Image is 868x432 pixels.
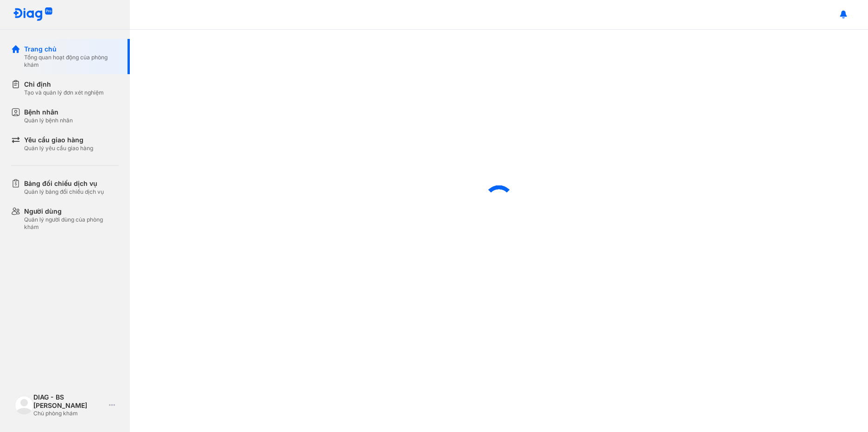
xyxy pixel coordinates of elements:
img: logo [13,7,53,22]
div: Tạo và quản lý đơn xét nghiệm [24,89,104,96]
div: DIAG - BS [PERSON_NAME] [33,393,105,410]
div: Quản lý yêu cầu giao hàng [24,145,93,152]
div: Bảng đối chiếu dịch vụ [24,179,104,188]
div: Yêu cầu giao hàng [24,135,93,145]
div: Chủ phòng khám [33,410,105,417]
div: Chỉ định [24,80,104,89]
div: Trang chủ [24,44,119,54]
div: Quản lý bệnh nhân [24,117,73,124]
div: Quản lý bảng đối chiếu dịch vụ [24,188,104,196]
div: Quản lý người dùng của phòng khám [24,216,119,231]
img: logo [15,396,33,414]
div: Bệnh nhân [24,108,73,117]
div: Người dùng [24,207,119,216]
div: Tổng quan hoạt động của phòng khám [24,54,119,69]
